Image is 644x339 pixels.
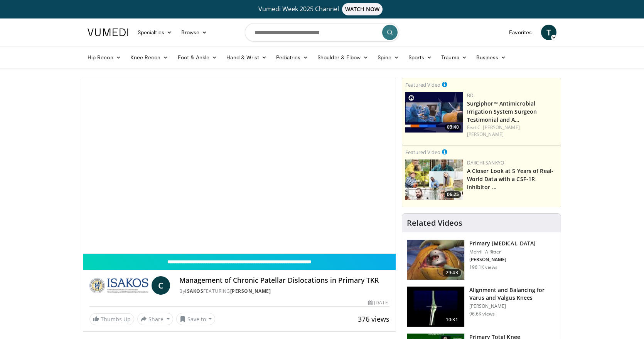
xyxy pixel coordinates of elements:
img: 297061_3.png.150x105_q85_crop-smart_upscale.jpg [407,240,464,280]
button: Share [137,313,173,325]
a: Business [472,50,511,65]
a: Surgiphor™ Antimicrobial Irrigation System Surgeon Testimonial and A… [467,100,537,123]
span: 06:25 [445,191,461,198]
a: C. [PERSON_NAME] [PERSON_NAME] [467,124,520,138]
a: Spine [373,50,403,65]
button: Save to [176,313,216,325]
img: VuMedi Logo [88,29,128,36]
img: ISAKOS [89,276,148,295]
a: T [541,25,556,40]
a: Daiichi-Sankyo [467,159,504,166]
a: BD [467,92,474,99]
div: Feat. [467,124,558,138]
a: [PERSON_NAME] [230,288,271,294]
small: Featured Video [405,149,440,156]
span: 03:40 [445,124,461,131]
p: Merrill A Ritter [469,249,536,255]
p: 196.1K views [469,264,497,270]
img: 93c22cae-14d1-47f0-9e4a-a244e824b022.png.150x105_q85_crop-smart_upscale.jpg [405,159,463,200]
span: 29:43 [443,269,461,277]
h3: Primary [MEDICAL_DATA] [469,240,536,247]
a: Shoulder & Elbow [313,50,373,65]
a: Sports [404,50,437,65]
span: 10:31 [443,316,461,324]
a: Vumedi Week 2025 ChannelWATCH NOW [89,3,555,15]
input: Search topics, interventions [245,23,399,42]
a: Knee Recon [126,50,173,65]
video-js: Video Player [83,78,396,254]
a: Hand & Wrist [222,50,271,65]
a: Favorites [504,25,536,40]
p: [PERSON_NAME] [469,303,556,309]
a: ISAKOS [185,288,203,294]
a: Hip Recon [83,50,126,65]
a: Browse [177,25,212,40]
a: Pediatrics [271,50,313,65]
a: 06:25 [405,159,463,200]
p: [PERSON_NAME] [469,257,536,263]
a: 10:31 Alignment and Balancing for Varus and Valgus Knees [PERSON_NAME] 96.6K views [407,286,556,327]
h3: Alignment and Balancing for Varus and Valgus Knees [469,286,556,302]
div: [DATE] [368,299,389,306]
a: Specialties [133,25,177,40]
span: 376 views [358,314,389,324]
h4: Management of Chronic Patellar Dislocations in Primary TKR [179,276,389,285]
p: 96.6K views [469,311,495,317]
a: 29:43 Primary [MEDICAL_DATA] Merrill A Ritter [PERSON_NAME] 196.1K views [407,240,556,280]
a: A Closer Look at 5 Years of Real-World Data with a CSF-1R inhibitor … [467,167,553,191]
a: C [152,276,170,295]
small: Featured Video [405,81,440,88]
a: Foot & Ankle [173,50,222,65]
a: 03:40 [405,92,463,133]
span: WATCH NOW [342,3,383,15]
a: Thumbs Up [89,313,134,325]
a: Trauma [437,50,472,65]
div: By FEATURING [179,288,389,295]
h4: Related Videos [407,218,462,228]
img: 70422da6-974a-44ac-bf9d-78c82a89d891.150x105_q85_crop-smart_upscale.jpg [405,92,463,133]
img: 38523_0000_3.png.150x105_q85_crop-smart_upscale.jpg [407,287,464,327]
